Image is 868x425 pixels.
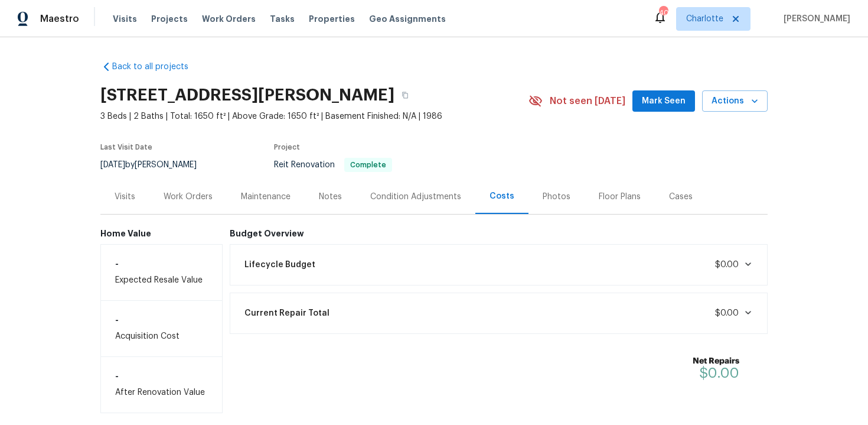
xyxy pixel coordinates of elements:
[115,315,208,325] h6: -
[369,13,446,25] span: Geo Assignments
[113,13,137,25] span: Visits
[270,15,295,23] span: Tasks
[319,191,342,203] div: Notes
[599,191,641,203] div: Floor Plans
[115,259,208,268] h6: -
[669,191,693,203] div: Cases
[164,191,213,203] div: Work Orders
[241,191,291,203] div: Maintenance
[642,94,686,109] span: Mark Seen
[151,13,188,25] span: Projects
[100,144,152,151] span: Last Visit Date
[244,259,315,271] span: Lifecycle Budget
[115,191,135,203] div: Visits
[715,261,739,269] span: $0.00
[100,161,125,169] span: [DATE]
[712,94,758,109] span: Actions
[370,191,461,203] div: Condition Adjustments
[699,366,739,380] span: $0.00
[230,229,768,238] h6: Budget Overview
[40,13,79,25] span: Maestro
[244,307,329,319] span: Current Repair Total
[100,111,528,122] span: 3 Beds | 2 Baths | Total: 1650 ft² | Above Grade: 1650 ft² | Basement Finished: N/A | 1986
[100,356,223,413] div: After Renovation Value
[100,229,223,238] h6: Home Value
[345,161,391,168] span: Complete
[693,355,739,367] b: Net Repairs
[100,301,223,356] div: Acquisition Cost
[543,191,570,203] div: Photos
[309,13,355,25] span: Properties
[550,95,625,107] span: Not seen [DATE]
[659,7,667,19] div: 40
[632,90,695,112] button: Mark Seen
[702,90,768,112] button: Actions
[686,13,723,25] span: Charlotte
[490,190,514,202] div: Costs
[100,158,211,172] div: by [PERSON_NAME]
[779,13,850,25] span: [PERSON_NAME]
[100,244,223,301] div: Expected Resale Value
[715,309,739,317] span: $0.00
[100,89,394,101] h2: [STREET_ADDRESS][PERSON_NAME]
[274,144,300,151] span: Project
[394,85,416,106] button: Copy Address
[274,161,392,169] span: Reit Renovation
[100,61,214,73] a: Back to all projects
[202,13,256,25] span: Work Orders
[115,371,208,381] h6: -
